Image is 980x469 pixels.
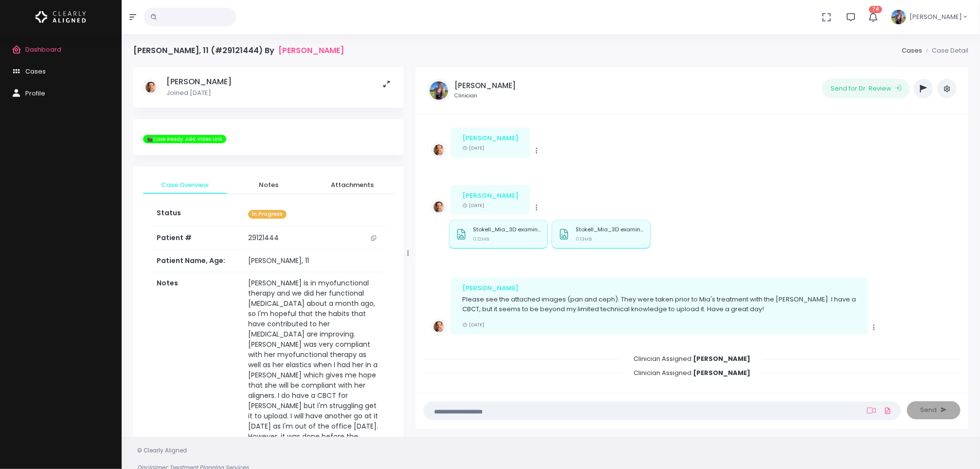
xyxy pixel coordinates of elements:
img: Header Avatar [890,8,907,26]
td: 29121444 [242,227,386,249]
h5: [PERSON_NAME] [454,81,516,90]
small: [DATE] [462,202,484,208]
p: Please see the attached images (pan and ceph). They were taken prior to Mia's treatment with the ... [462,295,856,314]
span: 🎬Case Ready. Add Video Link [143,135,226,144]
th: Status [151,202,242,227]
a: [PERSON_NAME] [278,46,344,55]
small: [DATE] [462,145,484,151]
a: Add Loom Video [865,407,878,414]
b: [PERSON_NAME] [693,354,750,363]
div: scrollable content [423,122,961,383]
span: Clinician Assigned: [622,351,762,366]
span: Dashboard [25,45,61,54]
th: Patient Name, Age: [151,250,242,272]
span: Notes [235,180,303,190]
span: Cases [25,67,46,76]
p: Stokell_Mia_3D examination(1)_3rd party Volume_20250205_152505_Panorama.jpg [576,226,644,233]
span: Clinician Assigned: [622,365,762,380]
div: [PERSON_NAME] [462,191,519,201]
a: Cases [902,46,922,55]
b: [PERSON_NAME] [693,368,750,377]
a: Add Files [882,402,893,419]
small: [DATE] [462,321,484,328]
small: 0.12MB [473,236,489,242]
span: [PERSON_NAME] [909,12,962,22]
small: 0.13MB [576,236,592,242]
h5: [PERSON_NAME] [166,77,232,87]
span: Profile [25,89,45,98]
div: [PERSON_NAME] [462,283,856,293]
span: Case Overview [151,180,219,190]
small: Clinician [454,92,516,100]
div: scrollable content [133,67,404,440]
h4: [PERSON_NAME], 11 (#29121444) By [133,46,344,55]
img: Logo Horizontal [36,7,86,27]
th: Patient # [151,227,242,250]
p: Joined [DATE] [166,88,232,98]
p: Stokell_Mia_3D examination(1)_3rd party Volume_20250205_152505_Ceph (a.p.).jpg [473,226,541,233]
span: In Progress [248,210,287,219]
div: [PERSON_NAME] [462,133,519,143]
span: 74 [869,6,882,13]
td: [PERSON_NAME], 11 [242,250,386,272]
button: Send for Dr. Review [822,79,910,98]
li: Case Detail [922,46,968,56]
span: Attachments [318,180,386,190]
